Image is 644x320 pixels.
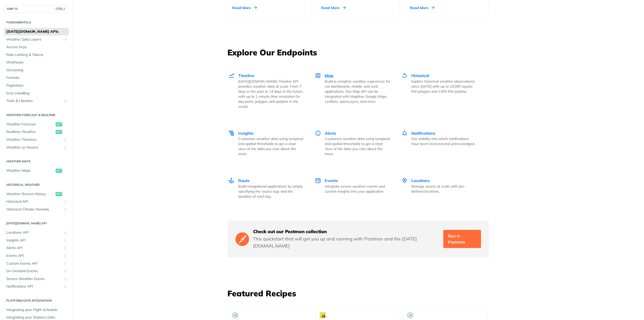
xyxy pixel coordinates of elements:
h2: Platform DATA integration [4,298,69,303]
img: Map [315,73,321,79]
div: Read More [321,5,346,10]
a: Weather Forecastget [4,121,69,128]
span: Alerts [325,131,336,136]
span: Map [325,73,333,78]
span: Weather Timelines [6,137,62,142]
span: Insights [238,131,254,136]
a: Timeline Timeline [DATE][DOMAIN_NAME] Timeline API provides weather data at scale. From 7 days in... [228,62,309,120]
a: Historical Climate NormalsShow subpages for Historical Climate Normals [4,206,69,213]
a: Weather TimelinesShow subpages for Weather Timelines [4,136,69,144]
span: Weather on Routes [6,145,62,150]
a: Tools & LibrariesShow subpages for Tools & Libraries [4,97,69,105]
span: Formats [6,75,67,80]
a: Route Route Build navigational applications by simply specifying the routes legs and the duration... [228,167,309,209]
a: Realtime Weatherget [4,128,69,136]
a: Custom Events APIShow subpages for Custom Events API [4,260,69,267]
span: Access Keys [6,45,67,50]
div: Read More [410,5,434,10]
a: Locations APIShow subpages for Locations API [4,229,69,236]
button: Show subpages for Insights API [63,238,67,242]
a: Integrating your Flight Schedule [4,306,69,314]
span: Pagination [6,83,67,88]
span: Route [238,178,250,183]
button: Show subpages for Historical Climate Normals [63,207,67,211]
a: Weather Mapsget [4,167,69,174]
span: Events API [6,253,62,258]
span: Historical API [6,199,62,204]
span: Events [325,178,338,183]
a: Historical APIShow subpages for Historical API [4,198,69,205]
h3: Featured Recipes [227,288,489,299]
span: Integrating your Flight Schedule [6,307,67,312]
a: Weather Recent Historyget [4,190,69,198]
p: Build navigational applications by simply specifying the routes legs and the duration of each leg. [238,184,304,199]
span: Locations API [6,230,62,235]
a: Run in Postman [443,230,481,248]
span: Realtime Weather [6,129,54,134]
span: get [56,130,62,134]
span: Alerts API [6,245,62,251]
a: Access Keys [4,43,69,51]
a: [DATE][DOMAIN_NAME] APIs [4,28,69,35]
a: Notifications Notifications Get visibility into which notifications have been received and acknow... [396,120,482,167]
button: JUMP TOCTRL-/ [4,5,69,13]
img: Locations [401,177,408,184]
img: Historical [401,73,408,79]
img: Notifications [401,130,408,136]
button: Show subpages for Weather Data Layers [63,38,67,42]
span: Integrating your Stations Data [6,315,67,320]
a: On-Demand EventsShow subpages for On-Demand Events [4,267,69,275]
h3: Explore Our Endpoints [227,47,489,58]
a: Pagination [4,82,69,89]
span: Custom Events API [6,261,62,266]
h5: Check out our Postman collection [253,229,439,235]
span: Timeline [238,73,254,78]
h2: Fundamentals [4,20,69,25]
a: Alerts Alerts Customize weather data using temporal and spatial thresholds to get a clear view of... [309,120,396,167]
button: Show subpages for Weather Timelines [63,138,67,142]
button: Show subpages for Historical API [63,200,67,204]
span: Versioning [6,68,67,73]
a: Historical Historical Explore historical weather observations since [DATE] with up to 10,000 squa... [396,62,482,120]
span: Historical [411,73,429,78]
span: CTRL-/ [55,7,66,11]
button: Show subpages for Custom Events API [63,262,67,266]
span: Locations [411,178,430,183]
span: get [56,192,62,196]
span: get [56,169,62,173]
a: Versioning [4,66,69,74]
h2: Weather Maps [4,159,69,164]
p: Customize weather data using temporal and spatial thresholds to get a clear view of the data you ... [238,136,304,156]
span: Notifications [411,131,435,136]
h2: Historical Weather [4,183,69,187]
p: Explore historical weather observations since [DATE] with up to 10,000 square KM polygon and 2,00... [411,79,477,94]
a: Events Events Integrate severe weather events and custom insights into your application. [309,167,396,209]
img: Alerts [315,130,321,136]
img: Insights [228,130,234,136]
div: Read More [232,5,257,10]
a: Weather on RoutesShow subpages for Weather on Routes [4,144,69,151]
img: Route [228,177,234,184]
a: Events APIShow subpages for Events API [4,252,69,260]
span: Notifications API [6,284,62,289]
button: Show subpages for Locations API [63,231,67,235]
p: Integrate severe weather events and custom insights into your application. [325,184,390,194]
span: Weather Data Layers [6,37,62,42]
button: Show subpages for Weather on Routes [63,146,67,150]
a: Map Map Build a complete weather experience for car dashboards, mobile, and web applications. Our... [309,62,396,120]
button: Show subpages for On-Demand Events [63,269,67,273]
a: Webhooks [4,59,69,66]
a: Formats [4,74,69,82]
p: Build a complete weather experience for car dashboards, mobile, and web applications. Our Map API... [325,79,390,104]
span: On-Demand Events [6,269,62,274]
span: Historical Climate Normals [6,207,62,212]
span: Weather Recent History [6,192,54,197]
a: Locations Locations Manage assets at scale with pre-defined locations. [396,167,482,209]
img: Postman Logo [235,232,249,246]
a: Severe Weather EventsShow subpages for Severe Weather Events [4,275,69,283]
p: Customize weather data using temporal and spatial thresholds to get a clear view of the data you ... [325,136,390,156]
span: Weather Maps [6,168,54,173]
button: Show subpages for Tools & Libraries [63,99,67,103]
button: Show subpages for Severe Weather Events [63,277,67,281]
span: [DATE][DOMAIN_NAME] APIs [6,29,67,34]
